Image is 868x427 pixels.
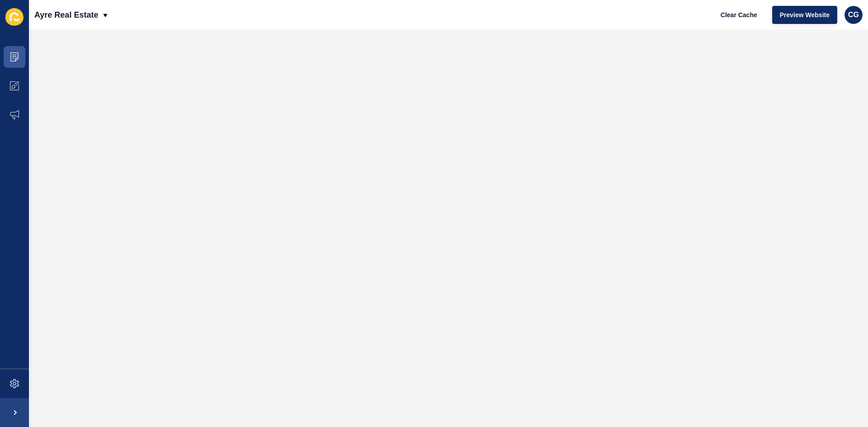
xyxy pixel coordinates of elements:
span: CG [848,10,859,19]
button: Preview Website [772,6,837,24]
p: Ayre Real Estate [34,4,98,26]
button: Clear Cache [713,6,765,24]
span: Clear Cache [721,10,757,19]
span: Preview Website [780,10,830,19]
